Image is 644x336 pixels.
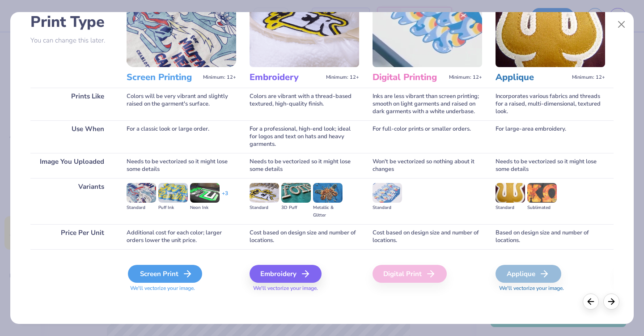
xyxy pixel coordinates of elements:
[496,88,605,120] div: Incorporates various fabrics and threads for a raised, multi-dimensional, textured look.
[527,204,557,212] div: Sublimated
[281,204,311,212] div: 3D Puff
[30,224,113,249] div: Price Per Unit
[373,204,402,212] div: Standard
[373,72,445,83] h3: Digital Printing
[250,120,359,153] div: For a professional, high-end look; ideal for logos and text on hats and heavy garments.
[30,178,113,224] div: Variants
[250,183,279,203] img: Standard
[496,153,605,178] div: Needs to be vectorized so it might lose some details
[281,183,311,203] img: 3D Puff
[373,265,447,283] div: Digital Print
[127,120,236,153] div: For a classic look or large order.
[326,74,359,81] span: Minimum: 12+
[127,88,236,120] div: Colors will be very vibrant and slightly raised on the garment's surface.
[449,74,482,81] span: Minimum: 12+
[496,183,525,203] img: Standard
[313,183,343,203] img: Metallic & Glitter
[250,265,322,283] div: Embroidery
[250,285,359,292] span: We'll vectorize your image.
[572,74,605,81] span: Minimum: 12+
[373,153,482,178] div: Won't be vectorized so nothing about it changes
[128,265,202,283] div: Screen Print
[127,204,156,212] div: Standard
[203,74,236,81] span: Minimum: 12+
[127,183,156,203] img: Standard
[527,183,557,203] img: Sublimated
[373,183,402,203] img: Standard
[127,153,236,178] div: Needs to be vectorized so it might lose some details
[373,224,482,249] div: Cost based on design size and number of locations.
[158,183,188,203] img: Puff Ink
[127,285,236,292] span: We'll vectorize your image.
[496,285,605,292] span: We'll vectorize your image.
[30,88,113,120] div: Prints Like
[30,120,113,153] div: Use When
[127,72,199,83] h3: Screen Printing
[30,37,113,44] p: You can change this later.
[127,224,236,249] div: Additional cost for each color; larger orders lower the unit price.
[222,190,228,205] div: + 3
[190,204,220,212] div: Neon Ink
[313,204,343,219] div: Metallic & Glitter
[496,72,568,83] h3: Applique
[496,120,605,153] div: For large-area embroidery.
[613,16,630,33] button: Close
[158,204,188,212] div: Puff Ink
[250,204,279,212] div: Standard
[30,153,113,178] div: Image You Uploaded
[373,88,482,120] div: Inks are less vibrant than screen printing; smooth on light garments and raised on dark garments ...
[190,183,220,203] img: Neon Ink
[250,153,359,178] div: Needs to be vectorized so it might lose some details
[496,265,561,283] div: Applique
[496,224,605,249] div: Based on design size and number of locations.
[373,120,482,153] div: For full-color prints or smaller orders.
[496,204,525,212] div: Standard
[250,224,359,249] div: Cost based on design size and number of locations.
[250,72,322,83] h3: Embroidery
[250,88,359,120] div: Colors are vibrant with a thread-based textured, high-quality finish.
